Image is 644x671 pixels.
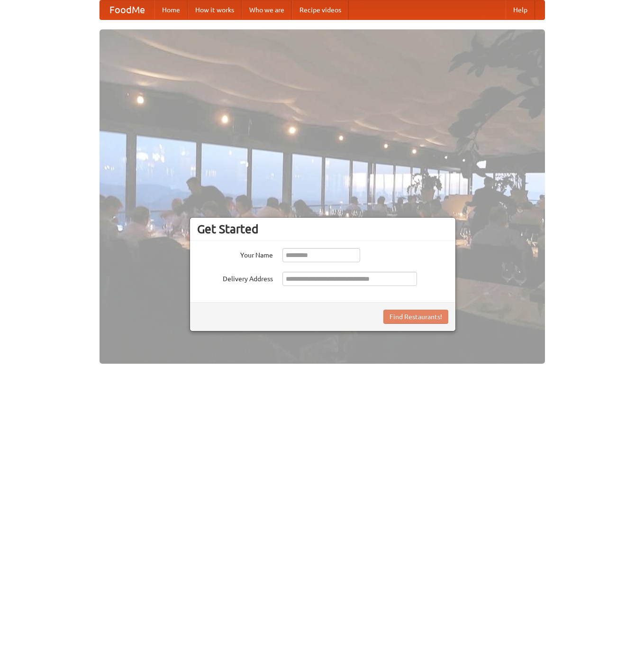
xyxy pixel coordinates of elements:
[292,0,349,19] a: Recipe videos
[383,310,448,324] button: Find Restaurants!
[154,0,188,19] a: Home
[188,0,242,19] a: How it works
[197,248,273,260] label: Your Name
[506,0,535,19] a: Help
[197,222,448,236] h3: Get Started
[197,272,273,284] label: Delivery Address
[242,0,292,19] a: Who we are
[100,0,154,19] a: FoodMe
